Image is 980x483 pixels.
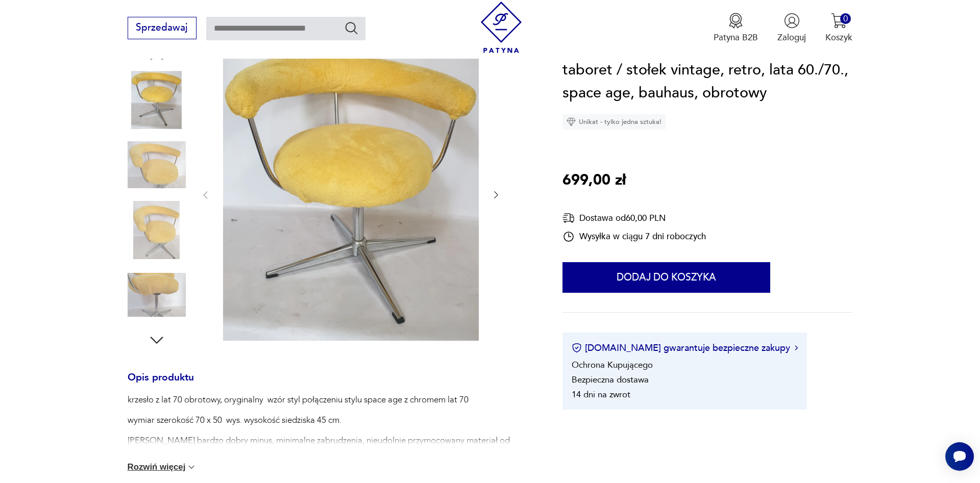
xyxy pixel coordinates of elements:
button: Szukaj [344,20,359,35]
img: Patyna - sklep z meblami i dekoracjami vintage [476,2,527,53]
div: Unikat - tylko jedna sztuka! [562,114,666,130]
img: Zdjęcie produktu taboret / stołek vintage, retro, lata 60./70., space age, bauhaus, obrotowy [128,266,186,324]
li: Ochrona Kupującego [572,359,653,371]
img: Ikona strzałki w prawo [795,346,798,351]
p: Patyna B2B [714,32,758,43]
img: Zdjęcie produktu taboret / stołek vintage, retro, lata 60./70., space age, bauhaus, obrotowy [223,47,479,341]
h1: taboret / stołek vintage, retro, lata 60./70., space age, bauhaus, obrotowy [562,59,852,105]
img: Zdjęcie produktu taboret / stołek vintage, retro, lata 60./70., space age, bauhaus, obrotowy [128,201,186,259]
p: Koszyk [825,32,852,43]
li: 14 dni na zwrot [572,389,630,400]
p: wymiar szerokość 70 x 50 wys. wysokość siedziska 45 cm. [128,414,533,426]
img: Ikona certyfikatu [572,343,582,353]
img: Zdjęcie produktu taboret / stołek vintage, retro, lata 60./70., space age, bauhaus, obrotowy [128,136,186,194]
img: Ikona diamentu [567,117,576,126]
iframe: Smartsupp widget button [945,442,974,471]
h3: Opis produktu [128,374,533,394]
p: 699,00 zł [562,169,626,192]
img: Ikona dostawy [562,212,575,224]
p: krzesło z lat 70 obrotowy, oryginalny wzór styl połączeniu stylu space age z chromem lat 70 [128,394,533,406]
li: Bezpieczna dostawa [572,374,649,386]
button: [DOMAIN_NAME] gwarantuje bezpieczne zakupy [572,342,798,354]
a: Sprzedawaj [128,24,197,33]
img: Ikona koszyka [831,13,847,29]
button: Dodaj do koszyka [562,262,770,293]
div: Wysyłka w ciągu 7 dni roboczych [562,231,706,243]
p: Zaloguj [777,32,806,43]
div: 0 [840,13,851,24]
button: Patyna B2B [714,13,758,43]
img: Ikona medalu [728,13,744,29]
img: Ikonka użytkownika [784,13,800,29]
button: Zaloguj [777,13,806,43]
p: [PERSON_NAME] bardzo dobry minus, minimalne zabrudzenia, nieudolnie przymocowany materiał od spod... [128,435,533,459]
button: Sprzedawaj [128,17,197,39]
img: chevron down [186,462,197,472]
img: Zdjęcie produktu taboret / stołek vintage, retro, lata 60./70., space age, bauhaus, obrotowy [128,71,186,129]
div: Dostawa od 60,00 PLN [562,212,706,224]
a: Ikona medaluPatyna B2B [714,13,758,43]
button: Rozwiń więcej [128,462,197,472]
button: 0Koszyk [825,13,852,43]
